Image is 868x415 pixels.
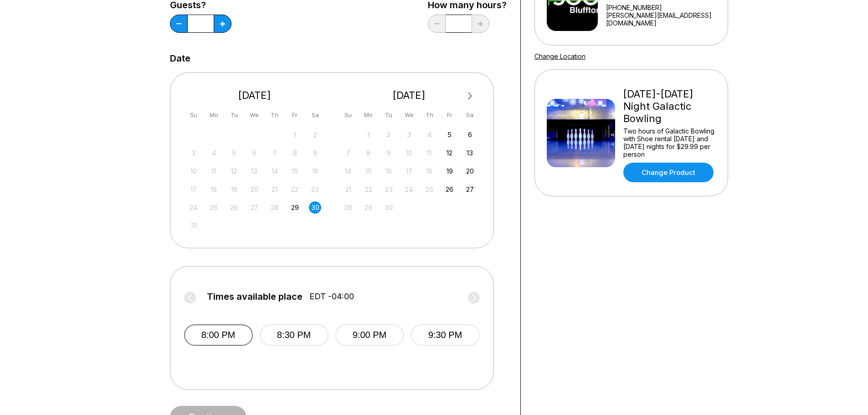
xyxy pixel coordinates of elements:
div: Choose Friday, September 19th, 2025 [443,165,456,177]
a: Change Location [534,52,586,60]
div: [PHONE_NUMBER] [606,4,724,11]
div: Choose Friday, September 5th, 2025 [443,128,456,141]
div: Not available Thursday, August 28th, 2025 [268,201,281,214]
div: Not available Thursday, August 7th, 2025 [268,147,281,159]
button: 8:00 PM [184,324,253,346]
div: Mo [362,109,375,121]
div: We [403,109,415,121]
button: Next Month [463,89,478,103]
div: Not available Monday, August 18th, 2025 [208,183,220,195]
div: Not available Wednesday, August 13th, 2025 [248,165,261,177]
div: Not available Friday, August 1st, 2025 [289,128,301,141]
div: Not available Friday, August 8th, 2025 [289,147,301,159]
div: Choose Friday, August 29th, 2025 [289,201,301,214]
div: Not available Tuesday, August 12th, 2025 [228,165,240,177]
div: Choose Saturday, September 20th, 2025 [464,165,476,177]
div: Not available Thursday, August 14th, 2025 [268,165,281,177]
div: Not available Tuesday, September 30th, 2025 [383,201,395,214]
div: Two hours of Galactic Bowling with Shoe rental [DATE] and [DATE] nights for $29.99 per person [623,127,716,158]
div: Not available Saturday, August 23rd, 2025 [309,183,321,195]
div: Choose Saturday, September 6th, 2025 [464,128,476,141]
div: Not available Saturday, August 2nd, 2025 [309,128,321,141]
div: Choose Friday, September 12th, 2025 [443,147,456,159]
div: Not available Sunday, August 31st, 2025 [187,219,200,231]
div: Not available Wednesday, September 10th, 2025 [403,147,415,159]
div: Not available Monday, August 11th, 2025 [208,165,220,177]
div: Not available Sunday, August 17th, 2025 [187,183,200,195]
div: Not available Monday, September 29th, 2025 [362,201,375,214]
div: Not available Sunday, September 21st, 2025 [342,183,354,195]
a: Change Product [623,163,714,182]
div: [DATE] [184,89,325,102]
div: Th [423,109,436,121]
div: [DATE] [339,89,480,102]
div: Not available Tuesday, August 5th, 2025 [228,147,240,159]
div: Not available Monday, August 4th, 2025 [208,147,220,159]
button: 9:00 PM [335,324,404,346]
span: EDT -04:00 [309,292,354,302]
div: Sa [464,109,476,121]
div: Not available Tuesday, September 9th, 2025 [383,147,395,159]
div: Not available Tuesday, September 23rd, 2025 [383,183,395,195]
div: Not available Thursday, September 18th, 2025 [423,165,436,177]
div: Choose Saturday, September 27th, 2025 [464,183,476,195]
div: Not available Sunday, September 28th, 2025 [342,201,354,214]
div: Su [187,109,200,121]
div: Not available Tuesday, September 2nd, 2025 [383,128,395,141]
div: Not available Monday, August 25th, 2025 [208,201,220,214]
a: [PERSON_NAME][EMAIL_ADDRESS][DOMAIN_NAME] [606,11,724,27]
img: Friday-Saturday Night Galactic Bowling [547,99,615,167]
div: month 2025-08 [186,128,323,232]
div: Not available Saturday, August 16th, 2025 [309,165,321,177]
div: Fr [443,109,456,121]
div: Su [342,109,354,121]
div: Mo [208,109,220,121]
div: Not available Monday, September 8th, 2025 [362,147,375,159]
div: Not available Wednesday, September 24th, 2025 [403,183,415,195]
div: Not available Tuesday, August 26th, 2025 [228,201,240,214]
div: Choose Saturday, August 30th, 2025 [309,201,321,214]
div: Not available Sunday, August 10th, 2025 [187,165,200,177]
button: 9:30 PM [411,324,480,346]
div: Tu [228,109,240,121]
div: Not available Thursday, September 11th, 2025 [423,147,436,159]
div: [DATE]-[DATE] Night Galactic Bowling [623,88,716,125]
div: Sa [309,109,321,121]
span: Times available place [207,292,303,302]
div: Not available Monday, September 22nd, 2025 [362,183,375,195]
div: Not available Wednesday, September 3rd, 2025 [403,128,415,141]
div: month 2025-09 [341,128,478,214]
div: We [248,109,261,121]
label: Date [170,53,190,63]
div: Choose Saturday, September 13th, 2025 [464,147,476,159]
div: Fr [289,109,301,121]
div: Not available Thursday, September 4th, 2025 [423,128,436,141]
div: Not available Thursday, August 21st, 2025 [268,183,281,195]
div: Not available Monday, September 15th, 2025 [362,165,375,177]
div: Choose Friday, September 26th, 2025 [443,183,456,195]
div: Not available Wednesday, August 27th, 2025 [248,201,261,214]
div: Not available Sunday, August 3rd, 2025 [187,147,200,159]
div: Not available Monday, September 1st, 2025 [362,128,375,141]
div: Not available Tuesday, August 19th, 2025 [228,183,240,195]
div: Not available Wednesday, September 17th, 2025 [403,165,415,177]
div: Not available Thursday, September 25th, 2025 [423,183,436,195]
div: Not available Friday, August 22nd, 2025 [289,183,301,195]
div: Not available Saturday, August 9th, 2025 [309,147,321,159]
div: Not available Tuesday, September 16th, 2025 [383,165,395,177]
button: 8:30 PM [260,324,329,346]
div: Not available Friday, August 15th, 2025 [289,165,301,177]
div: Not available Sunday, August 24th, 2025 [187,201,200,214]
div: Not available Wednesday, August 6th, 2025 [248,147,261,159]
div: Th [268,109,281,121]
div: Tu [383,109,395,121]
div: Not available Sunday, September 7th, 2025 [342,147,354,159]
div: Not available Sunday, September 14th, 2025 [342,165,354,177]
div: Not available Wednesday, August 20th, 2025 [248,183,261,195]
